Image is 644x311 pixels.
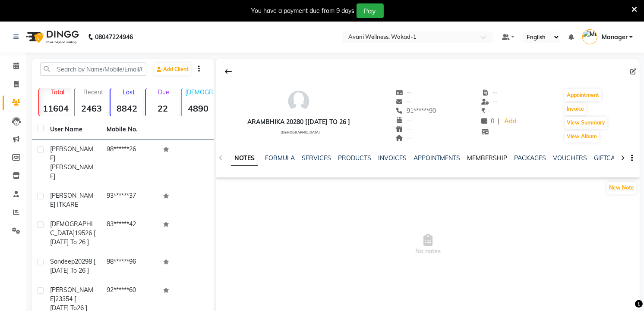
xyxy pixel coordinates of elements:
[582,29,597,44] img: Manager
[565,103,586,115] button: Invoice
[50,220,93,237] span: [DEMOGRAPHIC_DATA]
[146,103,179,114] strong: 22
[481,117,494,125] span: 0
[78,88,107,96] p: Recent
[503,115,518,128] a: Add
[302,154,331,162] a: SERVICES
[602,33,628,42] span: Manager
[148,88,179,96] p: Due
[396,98,412,106] span: --
[481,89,498,96] span: --
[396,116,412,124] span: --
[182,103,215,114] strong: 4890
[75,103,107,114] strong: 2463
[396,125,412,133] span: --
[50,258,75,265] span: Sandeep
[481,98,498,106] span: --
[514,154,546,162] a: PACKAGES
[155,63,191,75] a: Add Client
[378,154,407,162] a: INVOICES
[39,103,72,114] strong: 11604
[594,154,628,162] a: GIFTCARDS
[185,88,215,96] p: [DEMOGRAPHIC_DATA]
[396,134,412,142] span: --
[481,107,485,115] span: ₹
[565,89,601,101] button: Appointment
[50,286,93,303] span: [PERSON_NAME]
[607,182,636,194] button: New Note
[95,25,133,49] b: 08047224946
[22,25,81,49] img: logo
[467,154,507,162] a: MEMBERSHIP
[338,154,371,162] a: PRODUCTS
[219,63,237,80] div: Back to Client
[281,130,320,134] span: [DEMOGRAPHIC_DATA]
[231,151,258,166] a: NOTES
[286,88,312,114] img: avatar
[565,131,599,143] button: View Album
[110,103,143,114] strong: 8842
[50,192,93,208] span: [PERSON_NAME] ITKARE
[43,88,72,96] p: Total
[396,89,412,96] span: --
[247,118,350,127] div: arambhika 20280 [[DATE] to 26 ]
[45,120,101,140] th: User Name
[265,154,295,162] a: FORMULA
[553,154,587,162] a: VOUCHERS
[101,120,158,140] th: Mobile No.
[50,163,93,180] span: [PERSON_NAME]
[252,6,355,16] div: You have a payment due from 9 days
[216,202,640,288] span: No notes
[414,154,460,162] a: APPOINTMENTS
[50,145,93,162] span: [PERSON_NAME]
[481,107,490,115] span: --
[498,117,499,126] span: |
[565,117,607,129] button: View Summary
[40,62,146,76] input: Search by Name/Mobile/Email/Code
[114,88,143,96] p: Lost
[357,3,384,18] button: Pay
